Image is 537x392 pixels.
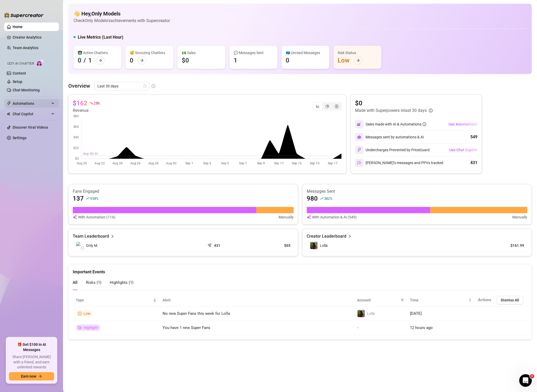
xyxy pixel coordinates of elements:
[234,50,273,56] div: 💬 Messages Sent
[78,214,115,220] article: With Automation (114)
[449,122,477,126] span: Use Automations
[84,311,91,316] span: Low
[252,243,290,248] article: $65
[310,242,317,249] img: Lolla
[36,59,44,67] img: AI Chatter
[357,297,399,303] span: Account
[182,50,221,56] div: 💵 Sales
[448,120,477,128] button: Use Automations
[73,189,294,194] article: Fans Engaged
[497,296,523,304] button: Dismiss All
[94,101,100,106] span: 28 %
[530,374,534,378] span: 2
[74,10,170,17] h4: 👋 Hey, Only Models
[97,82,146,90] span: Last 30 days
[519,374,532,387] iframe: Intercom live chat
[335,104,338,108] span: dollar-circle
[13,33,55,41] a: Creator Analytics
[13,80,22,84] a: Setup
[357,325,358,330] span: -
[4,13,44,18] img: logo-BBDzfeDw.svg
[182,56,189,65] div: $0
[307,214,311,220] img: svg%3e
[88,56,92,65] div: 1
[13,46,38,50] a: Team Analytics
[401,299,404,302] span: filter
[98,59,102,62] span: arrow-right
[86,280,101,285] span: Risks ( 1 )
[449,148,477,152] span: Use Chat Copilot
[320,197,324,200] span: rise
[500,243,524,248] article: $161.99
[429,109,432,112] span: info-circle
[449,146,477,154] button: Use Chat Copilot
[316,104,320,108] span: line-chart
[143,85,147,88] span: calendar
[357,310,365,317] img: Lolla
[163,311,230,316] span: No new Super Fans this week for Lolla
[325,104,329,108] span: pie-chart
[338,50,377,56] div: Risk Status
[152,84,155,88] span: info-circle
[406,294,475,307] th: Time
[84,326,98,330] span: Highlight
[307,233,346,239] article: Creator Leaderboard
[163,325,210,330] span: You have 1 new Super Fans
[357,135,361,139] img: svg%3e
[74,17,170,24] article: Check Only Models's achievements with Supercreator
[355,133,424,141] div: Messages sent by automations & AI
[501,298,519,302] span: Dismiss All
[9,354,54,370] span: Share [PERSON_NAME] with a friend, and earn unlimited rewards
[68,82,90,90] article: Overview
[366,121,426,127] div: Sales made with AI & Automations
[78,50,117,56] div: 👩‍💻 Active Chatters
[73,107,100,114] article: Revenue
[357,122,362,127] img: svg%3e
[13,99,50,108] span: Automations
[356,59,360,62] span: arrow-right
[410,311,421,316] span: [DATE]
[207,242,213,247] span: send
[307,189,528,194] article: Messages Sent
[312,214,357,220] article: With Automation & AI (549)
[324,196,332,201] span: 302 %
[357,148,362,152] img: svg%3e
[86,197,90,200] span: rise
[76,297,152,303] span: Type
[7,61,34,66] span: Izzy AI Chatter
[13,136,27,140] a: Settings
[73,99,87,107] article: $162
[470,160,477,166] div: 431
[78,56,81,65] div: 0
[355,99,432,107] article: $0
[279,214,294,220] article: Manually
[111,233,114,239] span: right
[410,325,432,330] span: 12 hours ago
[367,311,375,316] span: Lolla
[73,280,77,285] span: All
[73,233,109,239] article: Team Leaderboard
[140,59,144,62] span: arrow-right
[90,196,98,201] span: 954 %
[13,110,50,118] span: Chat Copilot
[78,312,82,315] span: info-circle
[13,25,23,29] a: Home
[286,56,289,65] div: 0
[234,56,237,65] div: 1
[320,243,328,248] span: Lolla
[73,194,84,203] article: 137
[357,160,362,165] img: svg%3e
[312,102,342,111] div: segmented control
[348,233,352,239] span: right
[38,374,42,378] span: arrow-right
[7,101,11,106] span: thunderbolt
[355,159,443,167] div: [PERSON_NAME]’s messages and PPVs tracked
[400,296,405,304] span: filter
[21,374,36,378] span: Earn now
[73,294,159,307] th: Type
[73,214,77,220] img: svg%3e
[13,88,40,92] a: Chat Monitoring
[130,56,133,65] div: 0
[286,50,325,56] div: 📪 Unread Messages
[159,294,354,307] th: Alert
